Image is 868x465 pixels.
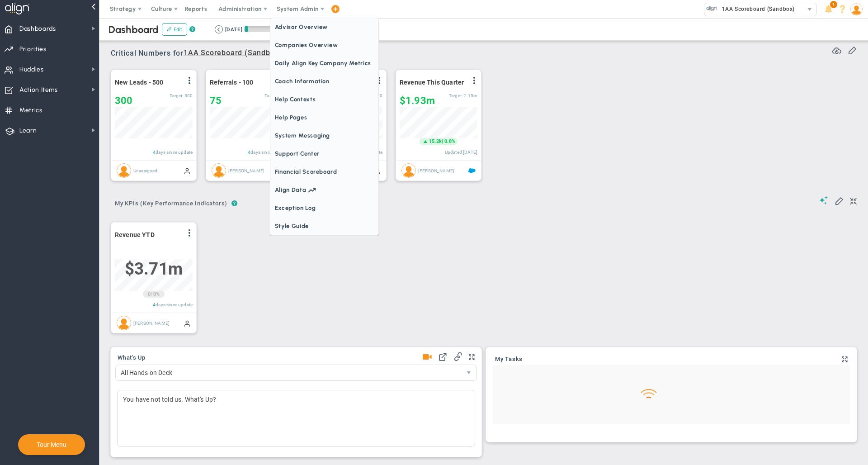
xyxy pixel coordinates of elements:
span: | [151,291,152,297]
span: System Messaging [270,127,378,145]
span: select [803,3,816,16]
span: Advisor Overview [270,18,378,36]
span: Unassigned [133,168,158,173]
img: 33626.Company.photo [706,3,717,14]
img: Unassigned [117,163,131,178]
span: [PERSON_NAME] [133,320,170,325]
span: Manually Updated [184,319,191,327]
span: days since update [156,150,193,155]
div: [DATE] [225,25,242,33]
span: Dashboard [108,24,159,36]
span: Edit My KPIs [835,196,844,205]
span: Dashboards [19,19,56,38]
span: My Tasks [495,356,523,362]
span: Learn [19,121,37,140]
span: 0% [153,291,160,297]
div: Period Progress: 6% Day 6 of 91 with 85 remaining. [245,26,301,32]
span: | [442,138,443,144]
span: New Leads - 500 [115,79,163,86]
span: Critical Numbers for [111,45,299,62]
span: Support Center [270,145,378,163]
button: Tour Menu [34,441,69,449]
span: Target: [449,93,462,98]
span: 0 [148,291,151,298]
span: $1,933,247 [400,95,435,106]
span: Updated [DATE] [445,150,477,155]
span: Target: [264,93,278,98]
button: My KPIs (Key Performance Indicators) [111,196,231,212]
span: Revenue This Quarter [400,79,464,86]
span: 300 [115,95,132,106]
span: Referrals - 100 [210,79,253,86]
img: 48978.Person.photo [850,3,863,15]
button: Go to previous period [215,25,223,33]
span: Strategy [110,5,136,12]
img: Katie Williams [212,163,226,178]
span: System Admin [277,5,319,12]
span: [PERSON_NAME] [228,168,264,173]
span: Edit or Add Critical Numbers [848,45,857,54]
span: [PERSON_NAME] [418,168,454,173]
span: Coach Information [270,72,378,90]
span: Suggestions (AI Feature) [819,196,828,204]
span: Salesforce Enabled<br ></span>Sandbox: Quarterly Revenue [468,167,476,174]
span: 1AA Scoreboard (Sandbox) [184,47,282,59]
button: What's Up [118,355,146,362]
span: Companies Overview [270,36,378,54]
span: Refresh Data [832,45,841,54]
span: 15.2k [429,138,442,145]
span: Administration [218,5,261,12]
span: Daily Align Key Company Metrics [270,54,378,72]
span: select [461,365,476,380]
span: 2,154,350 [463,93,477,98]
span: 1 [830,1,837,8]
img: Tom Johnson [401,163,416,178]
span: 500 [184,93,193,98]
span: What's Up [118,355,146,361]
span: Revenue YTD [115,231,155,238]
span: Priorities [19,40,47,59]
span: days since update [250,150,288,155]
span: 4 [248,150,250,155]
span: days since update [156,302,193,307]
span: Manually Updated [184,167,191,174]
span: 4 [153,302,156,307]
span: $3,707,282 [125,259,183,279]
span: Action Items [19,81,58,100]
button: Edit [162,23,187,36]
span: Culture [151,5,172,12]
span: Style Guide [270,217,378,235]
div: You have not told us. What's Up? [117,390,475,447]
span: 75 [210,95,222,106]
span: Target: [170,93,183,98]
span: Financial Scoreboard [270,163,378,181]
a: My Tasks [495,356,523,363]
span: Help Pages [270,109,378,127]
span: Help Contexts [270,90,378,109]
span: 1AA Scoreboard (Sandbox) [717,3,795,15]
span: My KPIs (Key Performance Indicators) [111,196,231,211]
span: 0.8% [444,138,455,144]
span: All Hands on Deck [116,365,461,380]
span: Metrics [19,101,42,120]
span: Exception Log [270,199,378,217]
img: Alex Abramson [117,316,131,330]
span: Huddles [19,60,44,79]
span: 4 [153,150,156,155]
a: Align Data [270,181,378,199]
